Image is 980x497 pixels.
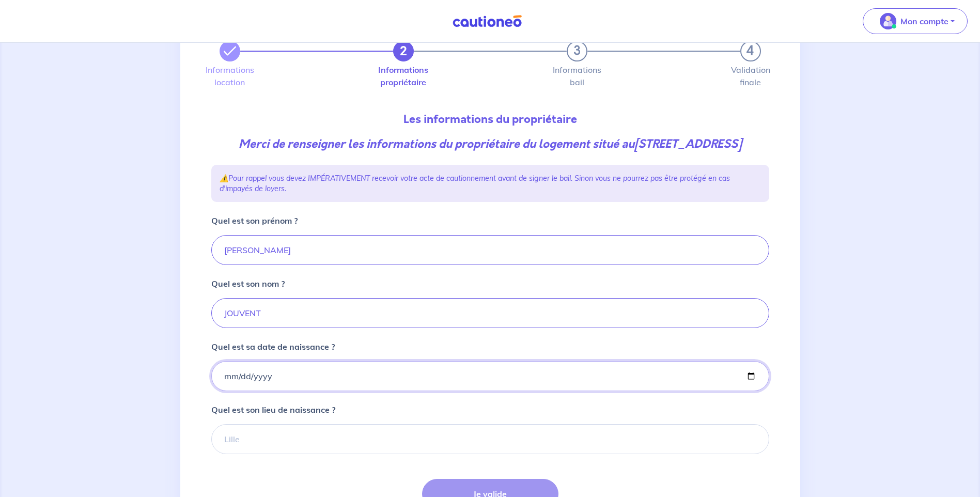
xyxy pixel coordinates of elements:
[211,235,769,265] input: Daniel
[211,340,335,353] p: Quel est sa date de naissance ?
[211,111,769,128] p: Les informations du propriétaire
[220,66,240,86] label: Informations location
[393,66,414,86] label: Informations propriétaire
[211,298,769,328] input: Duteuil
[634,136,741,152] strong: [STREET_ADDRESS]
[211,424,769,454] input: Lille
[880,13,896,29] img: illu_account_valid_menu.svg
[220,174,730,193] em: Pour rappel vous devez IMPÉRATIVEMENT recevoir votre acte de cautionnement avant de signer le bai...
[211,403,335,416] p: Quel est son lieu de naissance ?
[211,214,298,227] p: Quel est son prénom ?
[567,66,587,86] label: Informations bail
[900,15,948,27] p: Mon compte
[863,8,968,34] button: illu_account_valid_menu.svgMon compte
[239,136,741,152] em: Merci de renseigner les informations du propriétaire du logement situé au
[393,41,414,61] button: 2
[211,277,285,290] p: Quel est son nom ?
[211,361,769,391] input: birthdate.placeholder
[448,15,526,28] img: Cautioneo
[740,66,761,86] label: Validation finale
[220,173,761,194] p: ⚠️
